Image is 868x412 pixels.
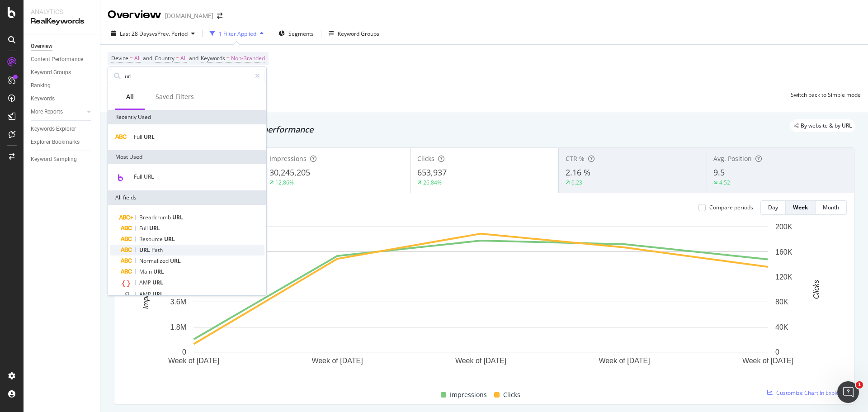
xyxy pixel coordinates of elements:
a: Content Performance [31,55,94,64]
span: = [130,54,133,62]
div: [DOMAIN_NAME] [165,11,213,20]
span: and [189,54,198,62]
text: 0 [775,348,779,356]
span: Path [151,246,163,254]
div: Month [823,204,839,211]
div: All fields [108,190,266,205]
span: = [226,54,230,62]
div: Compare periods [709,204,753,211]
span: AMP [139,290,152,298]
a: Keyword Groups [31,68,94,77]
span: All [134,52,141,65]
div: Content Performance [31,55,83,64]
text: 80K [775,298,788,306]
div: Keyword Sampling [31,155,77,164]
text: Week of [DATE] [311,357,363,365]
text: 120K [775,273,793,281]
div: Keywords [31,94,55,104]
text: Week of [DATE] [168,357,219,365]
div: Ranking [31,81,51,90]
text: 1.8M [170,323,186,331]
span: Full [134,133,144,141]
span: Avg. Position [713,154,752,163]
span: Full [139,224,149,232]
div: Week [793,204,808,211]
span: Normalized [139,257,170,265]
a: Keywords Explorer [31,124,94,134]
button: 1 Filter Applied [206,26,267,41]
span: 1 [856,381,863,388]
div: Keywords Explorer [31,124,76,134]
div: legacy label [790,119,855,132]
div: arrow-right-arrow-left [217,13,222,19]
span: Resource [139,235,164,243]
div: Saved Filters [156,92,194,101]
span: Full URL [134,173,154,180]
text: Impressions [142,270,150,309]
span: vs Prev. Period [152,30,188,38]
svg: A chart. [122,222,840,379]
button: Keyword Groups [325,26,383,41]
span: URL [152,279,163,286]
text: 200K [775,223,793,231]
a: Overview [31,42,94,51]
div: Most Used [108,150,266,164]
text: Clicks [812,280,820,299]
button: Day [760,200,786,215]
div: 1 Filter Applied [219,30,256,38]
span: 653,937 [417,167,447,178]
text: 0 [182,348,186,356]
button: Switch back to Simple mode [787,87,861,102]
a: More Reports [31,107,85,117]
span: URL [164,235,175,243]
div: 12.86% [275,179,294,186]
div: Switch back to Simple mode [791,91,861,99]
div: Overview [31,42,52,51]
text: 160K [775,248,793,256]
span: Clicks [503,389,520,400]
div: 0.23 [571,179,582,186]
a: Keyword Sampling [31,155,94,164]
span: AMP [139,279,152,286]
div: Day [768,204,778,211]
span: Main [139,268,153,275]
span: 9.5 [713,167,725,178]
div: Analytics [31,7,93,16]
span: URL [139,246,151,254]
a: Ranking [31,81,94,90]
span: Non-Branded [231,52,265,65]
span: Segments [288,30,314,38]
span: URL [153,268,164,275]
button: Last 28 DaysvsPrev. Period [108,26,198,41]
span: Keywords [201,54,225,62]
div: Keyword Groups [31,68,71,77]
div: RealKeywords [31,16,93,27]
text: Week of [DATE] [599,357,650,365]
span: URL [149,224,160,232]
span: 30,245,205 [269,167,310,178]
input: Search by field name [124,69,251,83]
button: Week [786,200,816,215]
div: All [126,92,134,101]
div: Keyword Groups [338,30,379,38]
button: Month [816,200,847,215]
span: URL [172,213,183,221]
div: Recently Used [108,110,266,124]
span: Country [155,54,175,62]
span: CTR % [566,154,585,163]
div: Overview [108,7,161,23]
span: = [176,54,179,62]
span: Impressions [269,154,307,163]
a: Customize Chart in Explorer [767,389,847,397]
button: Segments [275,26,317,41]
a: Explorer Bookmarks [31,137,94,147]
text: Week of [DATE] [455,357,506,365]
span: URL [152,290,163,298]
span: URL [144,133,155,141]
a: Keywords [31,94,94,104]
div: More Reports [31,107,63,117]
span: Last 28 Days [120,30,152,38]
span: By website & by URL [801,123,852,128]
span: 2.16 % [566,167,590,178]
